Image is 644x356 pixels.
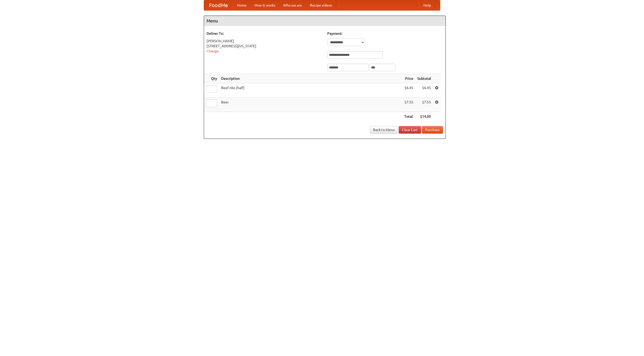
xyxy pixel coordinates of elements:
[204,16,446,26] h4: Menu
[370,126,398,134] a: Back to Menu
[306,0,336,10] a: Recipe videos
[419,0,435,10] a: Help
[422,126,443,134] button: Purchase
[219,74,402,83] th: Description
[233,0,251,10] a: Home
[415,83,433,98] td: $6.45
[219,98,402,112] td: Beer
[402,83,415,98] td: $6.45
[415,98,433,112] td: $7.55
[402,98,415,112] td: $7.55
[207,31,322,36] h5: Deliver To:
[219,83,402,98] td: Beef ribs (half)
[207,38,322,44] div: [PERSON_NAME]
[207,44,322,49] div: [STREET_ADDRESS][US_STATE]
[204,74,219,83] th: Qty
[204,0,233,10] a: FoodMe
[251,0,279,10] a: How it works
[402,112,415,121] th: Total:
[279,0,306,10] a: Who we are
[399,126,421,134] a: Clear Cart
[415,112,433,121] th: $14.00
[402,74,415,83] th: Price
[327,31,443,36] h5: Payment:
[207,49,219,53] a: Change
[415,74,433,83] th: Subtotal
